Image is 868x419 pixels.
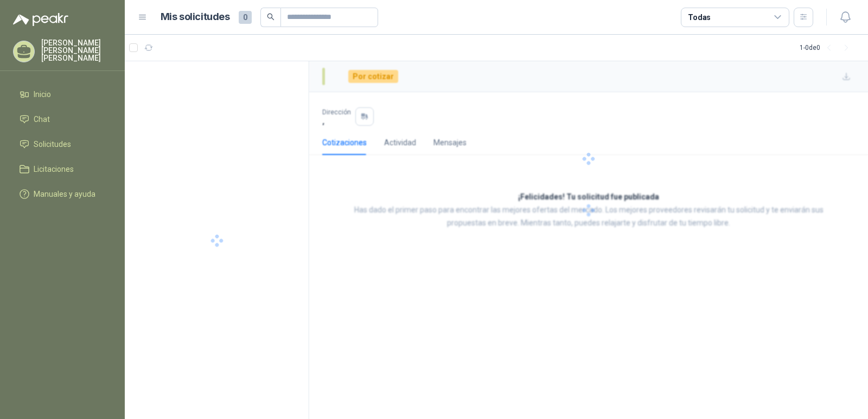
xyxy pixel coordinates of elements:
[239,11,252,24] span: 0
[41,39,112,62] p: [PERSON_NAME] [PERSON_NAME] [PERSON_NAME]
[13,184,112,204] a: Manuales y ayuda
[13,13,68,26] img: Logo peakr
[34,88,51,100] span: Inicio
[34,138,71,150] span: Solicitudes
[34,113,50,125] span: Chat
[267,13,275,21] span: search
[688,11,711,23] div: Todas
[13,84,112,105] a: Inicio
[13,159,112,179] a: Licitaciones
[34,163,74,175] span: Licitaciones
[13,109,112,130] a: Chat
[800,39,855,56] div: 1 - 0 de 0
[13,134,112,154] a: Solicitudes
[34,188,95,200] span: Manuales y ayuda
[161,9,230,25] h1: Mis solicitudes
